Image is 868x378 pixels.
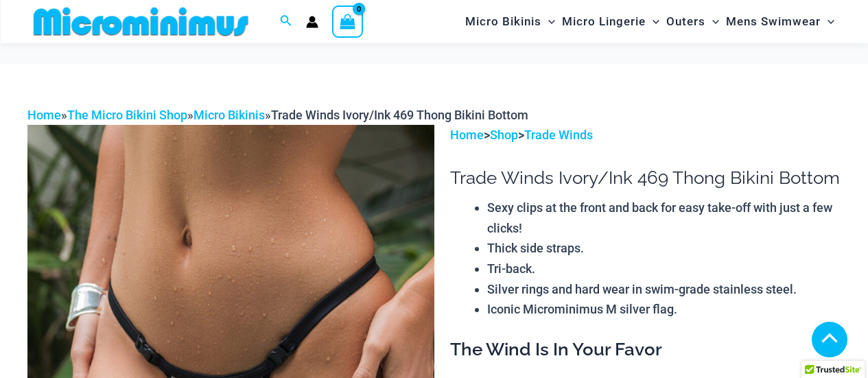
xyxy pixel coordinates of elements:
[726,4,821,39] span: Mens Swimwear
[332,5,364,37] a: View Shopping Cart, empty
[27,108,61,122] a: Home
[487,279,841,300] li: Silver rings and hard wear in swim-grade stainless steel.
[487,259,841,279] li: Tri-back.
[462,4,559,39] a: Micro BikinisMenu ToggleMenu Toggle
[271,108,528,122] span: Trade Winds Ivory/Ink 469 Thong Bikini Bottom
[27,108,528,122] span: » » »
[559,4,663,39] a: Micro LingerieMenu ToggleMenu Toggle
[67,108,187,122] a: The Micro Bikini Shop
[524,128,593,142] a: Trade Winds
[490,128,518,142] a: Shop
[562,4,646,39] span: Micro Lingerie
[460,2,841,41] nav: Site Navigation
[666,4,705,39] span: Outers
[646,4,659,39] span: Menu Toggle
[450,167,841,189] h1: Trade Winds Ivory/Ink 469 Thong Bikini Bottom
[487,299,841,320] li: Iconic Microminimus M silver flag.
[465,4,541,39] span: Micro Bikinis
[28,6,254,37] img: MM SHOP LOGO FLAT
[193,108,265,122] a: Micro Bikinis
[487,238,841,259] li: Thick side straps.
[306,16,318,28] a: Account icon link
[705,4,719,39] span: Menu Toggle
[821,4,834,39] span: Menu Toggle
[663,4,723,39] a: OutersMenu ToggleMenu Toggle
[450,338,841,362] h3: The Wind Is In Your Favor
[450,128,484,142] a: Home
[723,4,838,39] a: Mens SwimwearMenu ToggleMenu Toggle
[541,4,555,39] span: Menu Toggle
[280,13,292,30] a: Search icon link
[450,125,841,145] p: > >
[487,198,841,238] li: Sexy clips at the front and back for easy take-off with just a few clicks!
